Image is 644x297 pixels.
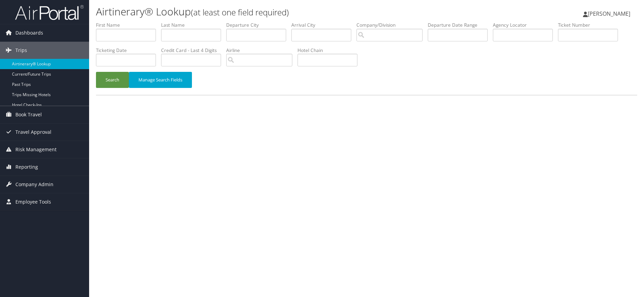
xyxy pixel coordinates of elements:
[191,7,289,18] small: (at least one field required)
[356,22,428,28] label: Company/Division
[15,141,57,158] span: Risk Management
[15,24,43,41] span: Dashboards
[428,22,493,28] label: Departure Date Range
[96,72,129,88] button: Search
[15,124,51,141] span: Travel Approval
[583,3,637,24] a: [PERSON_NAME]
[15,193,51,210] span: Employee Tools
[558,22,623,28] label: Ticket Number
[297,47,363,54] label: Hotel Chain
[161,22,226,28] label: Last Name
[493,22,558,28] label: Agency Locator
[96,22,161,28] label: First Name
[15,176,53,193] span: Company Admin
[96,47,161,54] label: Ticketing Date
[15,4,84,21] img: airportal-logo.png
[15,158,38,176] span: Reporting
[226,47,297,54] label: Airline
[588,10,630,17] span: [PERSON_NAME]
[161,47,226,54] label: Credit Card - Last 4 Digits
[15,42,27,59] span: Trips
[15,106,42,123] span: Book Travel
[129,72,192,88] button: Manage Search Fields
[291,22,356,28] label: Arrival City
[96,4,457,19] h1: Airtinerary® Lookup
[226,22,291,28] label: Departure City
